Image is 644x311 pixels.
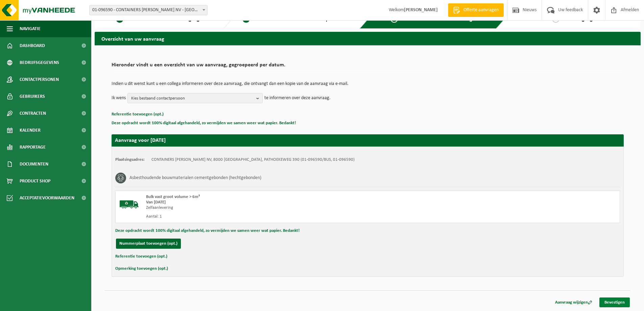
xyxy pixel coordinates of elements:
[20,122,41,139] span: Kalender
[127,93,263,103] button: Kies bestaand contactpersoon
[448,3,504,17] a: Offerte aanvragen
[115,264,168,273] button: Opmerking toevoegen (opt.)
[112,62,624,71] h2: Hieronder vindt u een overzicht van uw aanvraag, gegroepeerd per datum.
[20,37,45,54] span: Dashboard
[20,20,41,37] span: Navigatie
[20,139,46,156] span: Rapportage
[20,190,74,206] span: Acceptatievoorwaarden
[95,32,641,45] h2: Overzicht van uw aanvraag
[89,5,208,15] span: 01-096590 - CONTAINERS JAN HAECK NV - BRUGGE
[20,156,48,173] span: Documenten
[115,157,145,162] strong: Plaatsingsadres:
[90,5,207,15] span: 01-096590 - CONTAINERS JAN HAECK NV - BRUGGE
[264,93,331,103] p: te informeren over deze aanvraag.
[20,173,50,190] span: Product Shop
[20,71,59,88] span: Contactpersonen
[112,82,624,86] p: Indien u dit wenst kunt u een collega informeren over deze aanvraag, die ontvangt dan een kopie v...
[151,157,355,162] td: CONTAINERS [PERSON_NAME] NV, 8000 [GEOGRAPHIC_DATA], PATHOEKEWEG 390 (01-096590/BUS, 01-096590)
[404,7,438,13] strong: [PERSON_NAME]
[131,93,254,104] span: Kies bestaand contactpersoon
[550,297,597,307] a: Aanvraag wijzigen
[116,239,181,249] button: Nummerplaat toevoegen (opt.)
[112,119,296,128] button: Deze opdracht wordt 100% digitaal afgehandeld, zo vermijden we samen weer wat papier. Bedankt!
[20,105,46,122] span: Contracten
[112,93,126,103] p: Ik wens
[20,54,59,71] span: Bedrijfsgegevens
[115,138,166,143] strong: Aanvraag voor [DATE]
[119,194,139,215] img: BL-SO-LV.png
[146,195,200,199] span: Bulk vast groot volume > 6m³
[146,214,395,219] div: Aantal: 1
[112,110,164,119] button: Referentie toevoegen (opt.)
[20,88,45,105] span: Gebruikers
[146,205,395,210] div: Zelfaanlevering
[146,200,166,204] strong: Van [DATE]
[115,252,167,261] button: Referentie toevoegen (opt.)
[129,173,261,183] h3: Asbesthoudende bouwmaterialen cementgebonden (hechtgebonden)
[599,297,630,307] a: Bevestigen
[462,7,500,14] span: Offerte aanvragen
[115,226,300,235] button: Deze opdracht wordt 100% digitaal afgehandeld, zo vermijden we samen weer wat papier. Bedankt!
